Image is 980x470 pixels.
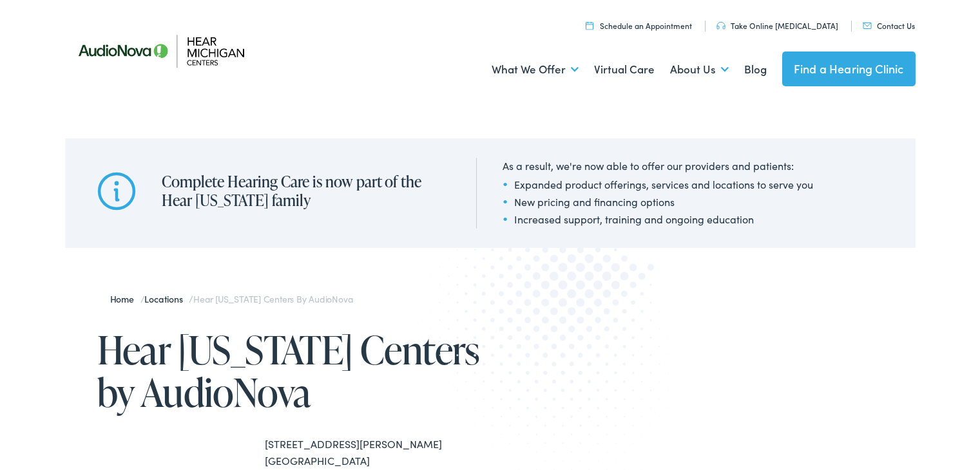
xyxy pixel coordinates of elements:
img: utility icon [586,21,593,30]
a: Find a Hearing Clinic [782,52,916,86]
a: Contact Us [863,20,915,31]
a: Schedule an Appointment [586,20,692,31]
a: Blog [744,46,767,93]
a: What We Offer [492,46,579,93]
li: Increased support, training and ongoing education [503,211,813,227]
a: Locations [144,292,189,305]
a: Take Online [MEDICAL_DATA] [716,20,838,31]
img: utility icon [863,23,872,29]
span: / / [110,292,353,305]
div: As a result, we're now able to offer our providers and patients: [503,158,813,173]
a: About Us [670,46,729,93]
img: utility icon [716,22,725,30]
li: Expanded product offerings, services and locations to serve you [503,176,813,192]
h1: Hear [US_STATE] Centers by AudioNova [97,328,490,413]
a: Home [110,292,140,305]
div: [STREET_ADDRESS][PERSON_NAME] [GEOGRAPHIC_DATA] [265,436,490,469]
a: Virtual Care [594,46,655,93]
h2: Complete Hearing Care is now part of the Hear [US_STATE] family [162,173,450,210]
span: Hear [US_STATE] Centers by AudioNova [193,292,352,305]
li: New pricing and financing options [503,194,813,209]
